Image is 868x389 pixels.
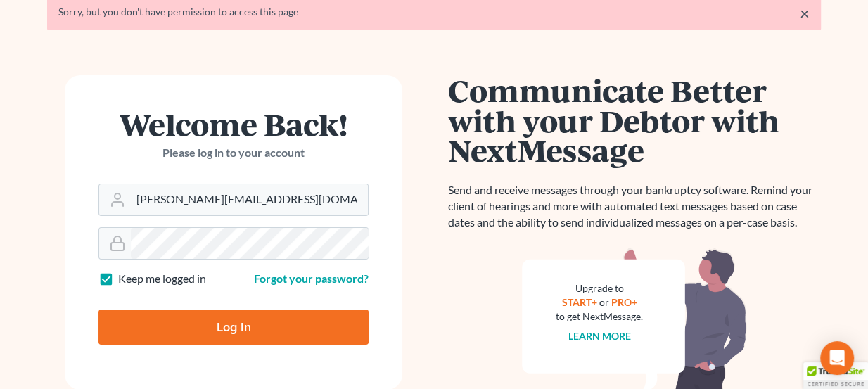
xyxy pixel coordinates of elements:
[448,182,821,231] p: Send and receive messages through your bankruptcy software. Remind your client of hearings and mo...
[556,281,643,295] div: Upgrade to
[803,362,868,389] div: TrustedSite Certified
[820,341,854,375] div: Open Intercom Messenger
[556,310,643,324] div: to get NextMessage.
[448,75,821,165] h1: Communicate Better with your Debtor with NextMessage
[131,184,368,215] input: Email Address
[611,296,637,308] a: PRO+
[58,5,810,19] div: Sorry, but you don't have permission to access this page
[98,145,369,161] p: Please log in to your account
[800,5,810,22] a: ×
[254,272,369,285] a: Forgot your password?
[98,310,369,345] input: Log In
[118,271,206,287] label: Keep me logged in
[98,109,369,139] h1: Welcome Back!
[562,296,597,308] a: START+
[568,330,631,342] a: Learn more
[599,296,609,308] span: or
